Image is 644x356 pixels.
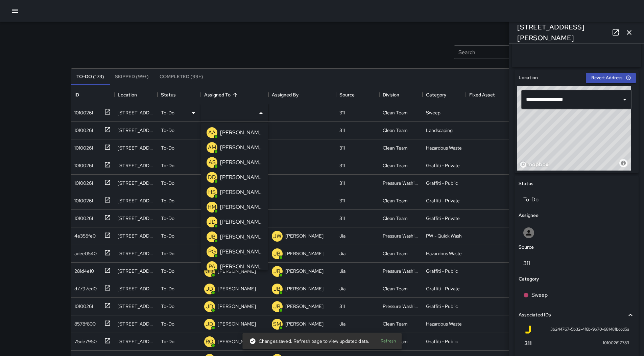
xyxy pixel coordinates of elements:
p: HS [208,188,216,196]
div: Source [336,85,379,104]
div: 8578f800 [72,318,96,327]
p: JW [273,232,281,240]
p: To-Do [161,232,174,239]
div: Changes saved. Refresh page to view updated data. [249,335,369,347]
div: Clean Team [383,127,408,134]
p: DD [208,173,216,181]
div: Clean Team [383,144,408,151]
div: 10100261 [72,195,93,204]
div: 10100261 [72,159,93,169]
div: Graffiti - Private [426,285,460,292]
p: AS [209,158,216,166]
div: adee0540 [72,247,97,257]
div: Jia [339,268,345,274]
p: AA [208,129,216,137]
div: Sweep [426,109,440,116]
div: Graffiti - Private [426,162,460,169]
p: [PERSON_NAME] [285,285,324,292]
p: To-Do [161,338,174,345]
p: JD [206,320,213,328]
div: PW - Quick Wash [426,232,462,239]
div: 311 [339,109,345,116]
div: 321-325 Fulton Street [118,250,154,257]
div: Clean Team [383,162,408,169]
div: Clean Team [383,320,408,327]
p: JD [206,267,213,275]
p: [PERSON_NAME] [220,263,263,271]
p: [PERSON_NAME] [220,143,263,152]
p: [PERSON_NAME] [220,218,263,226]
div: Assigned By [268,85,336,104]
div: Fixed Asset [469,85,495,104]
div: 400 Grove Street [118,144,154,151]
p: SM [273,320,281,328]
div: 135 Fell Street [118,268,154,274]
div: 292 Linden Street [118,215,154,222]
p: To-Do [161,127,174,134]
button: Completed (99+) [154,69,209,85]
div: 10100261 [72,177,93,186]
div: Hazardous Waste [426,250,462,257]
div: Jia [339,232,345,239]
div: Assigned By [272,85,299,104]
div: 281d4e10 [72,265,94,274]
p: To-Do [161,285,174,292]
div: 10100261 [72,142,93,151]
p: JD [208,218,216,226]
p: [PERSON_NAME] [285,303,324,310]
div: Pressure Washing [383,232,419,239]
p: RO [206,338,213,346]
div: ID [71,85,114,104]
p: PG [208,248,216,256]
p: HM [208,203,216,211]
button: To-Do (173) [71,69,110,85]
p: To-Do [161,180,174,186]
p: [PERSON_NAME] [218,320,256,327]
div: Assigned To [201,85,268,104]
div: Status [161,85,176,104]
p: PA [209,263,215,271]
div: Division [383,85,399,104]
p: [PERSON_NAME] [285,268,324,274]
p: [PERSON_NAME] [285,250,324,257]
div: ID [74,85,79,104]
div: 1594 Market Street [118,320,154,327]
div: Graffiti - Public [426,303,458,310]
div: 1621 Market Street [118,338,154,345]
p: [PERSON_NAME] [218,285,256,292]
p: [PERSON_NAME] [218,338,256,345]
div: 4e355fe0 [72,230,96,239]
p: To-Do [161,320,174,327]
p: To-Do [161,162,174,169]
div: Hazardous Waste [426,320,462,327]
div: Jia [339,320,345,327]
div: 460 Gough Street [118,180,154,186]
div: Graffiti - Public [426,180,458,186]
div: 292 Linden Street [118,127,154,134]
div: Graffiti - Public [426,338,458,345]
div: Pressure Washing [383,180,419,186]
div: Fixed Asset [466,85,509,104]
p: [PERSON_NAME] [285,232,324,239]
p: [PERSON_NAME] [220,129,263,137]
div: Landscaping [426,127,453,134]
p: AM [208,143,216,152]
p: JD [206,285,213,293]
p: To-Do [161,303,174,310]
div: Category [426,85,446,104]
div: 311 [339,144,345,151]
div: 11 Van Ness Avenue [118,109,154,116]
div: 1525 Market Street [118,303,154,310]
p: To-Do [161,197,174,204]
p: [PERSON_NAME] [220,233,263,241]
p: [PERSON_NAME] [285,320,324,327]
p: JB [209,233,216,241]
div: 311 [339,303,345,310]
p: To-Do [161,250,174,257]
div: 311 [339,180,345,186]
div: Clean Team [383,285,408,292]
p: JB [273,267,281,275]
div: Category [423,85,466,104]
p: [PERSON_NAME] [220,203,263,211]
p: JB [273,250,281,258]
